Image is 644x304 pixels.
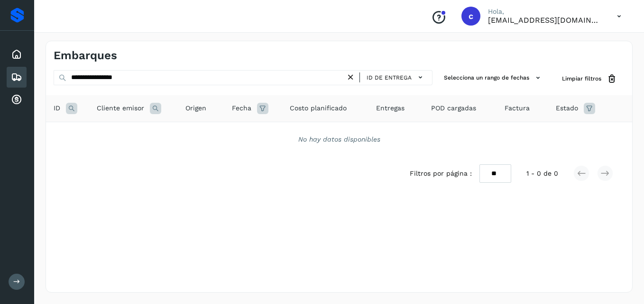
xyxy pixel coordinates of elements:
[526,169,558,179] span: 1 - 0 de 0
[232,103,251,113] span: Fecha
[7,44,27,65] div: Inicio
[556,103,578,113] span: Estado
[7,89,27,110] div: Cuentas por cobrar
[367,73,412,82] span: ID de entrega
[488,8,602,16] p: Hola,
[54,49,117,63] h4: Embarques
[505,103,530,113] span: Factura
[440,70,547,86] button: Selecciona un rango de fechas
[554,70,625,88] button: Limpiar filtros
[54,103,60,113] span: ID
[185,103,206,113] span: Origen
[562,74,601,83] span: Limpiar filtros
[290,103,347,113] span: Costo planificado
[58,134,620,144] div: No hay datos disponibles
[97,103,144,113] span: Cliente emisor
[364,71,428,84] button: ID de entrega
[376,103,405,113] span: Entregas
[410,169,472,179] span: Filtros por página :
[431,103,476,113] span: POD cargadas
[7,67,27,88] div: Embarques
[488,16,602,25] p: cuentasxcobrar@readysolutions.com.mx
